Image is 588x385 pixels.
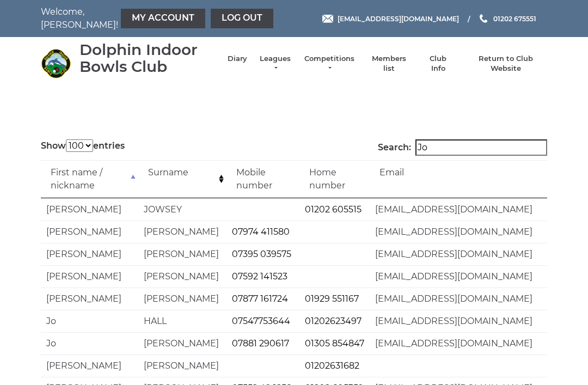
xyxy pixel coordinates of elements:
[41,243,138,265] td: [PERSON_NAME]
[232,227,290,237] a: 07974 411580
[41,221,138,243] td: [PERSON_NAME]
[232,316,290,326] a: 07547753644
[138,355,226,377] td: [PERSON_NAME]
[378,139,547,156] label: Search:
[338,14,459,22] span: [EMAIL_ADDRESS][DOMAIN_NAME]
[41,310,138,332] td: Jo
[41,139,125,152] label: Show entries
[305,294,359,304] a: 01929 551167
[138,332,226,355] td: [PERSON_NAME]
[121,9,205,28] a: My Account
[415,139,547,156] input: Search:
[366,54,411,74] a: Members list
[258,54,292,74] a: Leagues
[41,5,242,32] nav: Welcome, [PERSON_NAME]!
[305,204,362,215] a: 01202 605515
[79,41,217,75] div: Dolphin Indoor Bowls Club
[322,14,459,24] a: Email [EMAIL_ADDRESS][DOMAIN_NAME]
[370,198,547,221] td: [EMAIL_ADDRESS][DOMAIN_NAME]
[305,360,359,371] a: 01202631682
[138,160,226,198] td: Surname: activate to sort column ascending
[232,249,291,259] a: 07395 039575
[41,265,138,288] td: [PERSON_NAME]
[41,160,138,198] td: First name / nickname: activate to sort column descending
[228,54,247,64] a: Diary
[138,221,226,243] td: [PERSON_NAME]
[305,316,362,326] a: 01202623497
[493,14,536,22] span: 01202 675551
[41,198,138,221] td: [PERSON_NAME]
[370,288,547,310] td: [EMAIL_ADDRESS][DOMAIN_NAME]
[303,54,356,74] a: Competitions
[138,243,226,265] td: [PERSON_NAME]
[480,14,487,23] img: Phone us
[370,332,547,355] td: [EMAIL_ADDRESS][DOMAIN_NAME]
[370,160,547,198] td: Email
[138,288,226,310] td: [PERSON_NAME]
[232,271,287,282] a: 07592 141523
[299,160,370,198] td: Home number
[138,310,226,332] td: HALL
[370,221,547,243] td: [EMAIL_ADDRESS][DOMAIN_NAME]
[66,139,93,152] select: Showentries
[370,265,547,288] td: [EMAIL_ADDRESS][DOMAIN_NAME]
[370,243,547,265] td: [EMAIL_ADDRESS][DOMAIN_NAME]
[305,338,364,349] a: 01305 854847
[370,310,547,332] td: [EMAIL_ADDRESS][DOMAIN_NAME]
[41,288,138,310] td: [PERSON_NAME]
[232,294,288,304] a: 07877 161724
[138,198,226,221] td: JOWSEY
[422,54,454,74] a: Club Info
[211,9,273,28] a: Log out
[478,14,536,24] a: Phone us 01202 675551
[41,355,138,377] td: [PERSON_NAME]
[322,15,333,23] img: Email
[41,48,71,78] img: Dolphin Indoor Bowls Club
[232,338,289,349] a: 07881 290617
[226,160,299,198] td: Mobile number
[138,265,226,288] td: [PERSON_NAME]
[41,332,138,355] td: Jo
[465,54,547,74] a: Return to Club Website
